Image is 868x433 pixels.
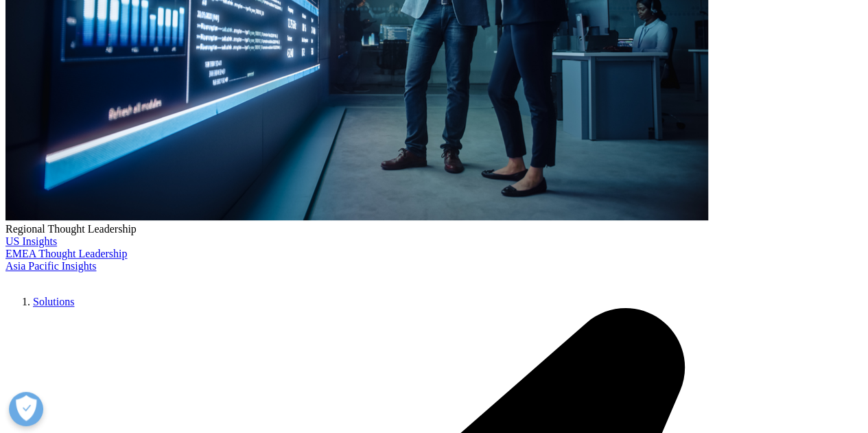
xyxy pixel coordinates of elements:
[33,296,74,307] a: Solutions
[5,235,57,247] a: US Insights
[5,248,127,259] a: EMEA Thought Leadership
[5,260,96,272] a: Asia Pacific Insights
[9,392,43,426] button: Open Preferences
[5,223,863,235] div: Regional Thought Leadership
